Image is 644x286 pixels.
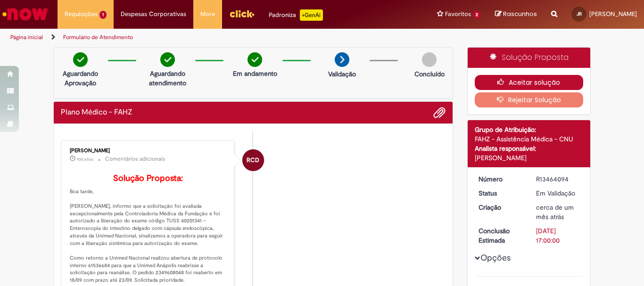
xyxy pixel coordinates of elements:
dt: Conclusão Estimada [471,226,529,245]
span: 2 [473,11,481,19]
span: Despesas Corporativas [121,9,186,19]
div: R13464094 [536,174,580,184]
p: Aguardando atendimento [145,69,190,88]
span: cerca de um mês atrás [536,203,574,221]
p: Validação [328,69,356,79]
h2: Plano Médico - FAHZ Histórico de tíquete [61,108,132,117]
div: [PERSON_NAME] [475,153,584,163]
span: 1 [99,11,107,19]
img: ServiceNow [1,5,50,24]
img: check-circle-green.png [73,52,88,67]
div: 29/08/2025 19:09:50 [536,203,580,221]
div: Em Validação [536,188,580,198]
button: Aceitar solução [475,75,584,90]
div: [PERSON_NAME] [70,148,227,154]
time: 19/09/2025 15:48:07 [77,156,93,162]
div: Analista responsável: [475,144,584,153]
span: Rascunhos [503,9,537,18]
p: Em andamento [233,69,277,78]
div: Solução Proposta [468,48,591,68]
time: 29/08/2025 19:09:50 [536,203,574,221]
dt: Status [471,188,529,198]
img: img-circle-grey.png [422,52,437,67]
button: Rejeitar Solução [475,92,584,107]
button: Adicionar anexos [433,106,446,119]
img: check-circle-green.png [160,52,175,67]
span: [PERSON_NAME] [589,10,637,18]
a: Formulário de Atendimento [63,33,133,41]
ul: Trilhas de página [7,29,422,46]
a: Rascunhos [495,10,537,19]
span: JR [577,11,582,17]
span: RCD [247,149,259,172]
img: arrow-next.png [335,52,349,67]
dt: Criação [471,203,529,212]
a: Página inicial [10,33,43,41]
div: Padroniza [269,9,323,21]
dt: Número [471,174,529,184]
img: click_logo_yellow_360x200.png [229,7,255,21]
b: Solução Proposta: [113,173,183,184]
div: Rodrigo Camilo Dos Santos [242,149,264,171]
p: Concluído [414,69,445,79]
small: Comentários adicionais [105,155,165,163]
span: More [200,9,215,19]
span: 10d atrás [77,156,93,162]
img: check-circle-green.png [248,52,262,67]
span: Favoritos [445,9,471,19]
div: [DATE] 17:00:00 [536,226,580,245]
div: Grupo de Atribuição: [475,125,584,134]
div: FAHZ - Assistência Médica - CNU [475,134,584,144]
span: Requisições [65,9,98,19]
p: +GenAi [300,9,323,21]
p: Aguardando Aprovação [58,69,103,88]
